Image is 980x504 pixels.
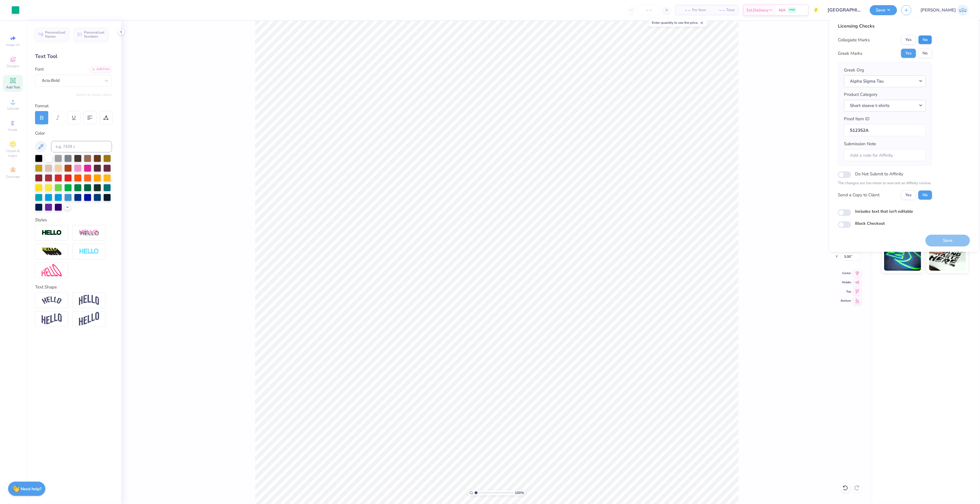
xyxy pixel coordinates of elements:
div: Licensing Checks [838,23,932,30]
span: FREE [789,8,795,12]
label: Do Not Submit to Affinity [855,170,903,178]
img: Glow in the Dark Ink [884,242,921,271]
span: Clipart & logos [3,149,23,158]
label: Block Checkout [855,220,885,226]
button: Yes [901,35,916,44]
button: Short sleeve t-shirts [844,100,926,111]
input: e.g. 7428 c [51,141,112,152]
img: 3d Illusion [42,247,62,256]
span: – – [679,7,690,13]
span: Est. Delivery [747,7,768,13]
img: Josephine Amber Orros [957,5,969,16]
label: Product Category [844,91,877,98]
img: Arc [42,296,62,304]
div: Enter quantity to see the price. [649,19,707,27]
span: Personalized Names [45,30,65,38]
span: Personalized Numbers [84,30,105,38]
span: – – [713,7,724,13]
img: Flag [42,313,62,325]
button: Yes [901,190,916,199]
strong: Need help? [21,486,42,492]
p: The changes are too minor to warrant an Affinity review. [838,181,932,186]
a: [PERSON_NAME] [921,5,969,16]
div: Text Shape [35,284,112,290]
button: Yes [901,49,916,58]
img: Free Distort [42,264,62,276]
div: Send a Copy to Client [838,192,880,198]
label: Submission Note [844,141,876,147]
button: Save [870,5,897,15]
span: Greek [9,127,18,132]
span: Per Item [692,7,706,13]
button: No [918,49,932,58]
div: Collegiate Marks [838,36,870,43]
button: Alpha Sigma Tau [844,75,926,87]
span: Designs [7,64,19,68]
span: 100 % [515,490,524,495]
span: Add Text [6,85,20,90]
label: Includes text that isn't editable [855,208,913,214]
div: Text Tool [35,53,112,60]
span: Upload [7,106,19,111]
span: Decorate [6,175,20,179]
img: Stroke [42,230,62,236]
div: Add Font [89,66,112,73]
img: Water based Ink [929,242,966,271]
div: Greek Marks [838,50,862,57]
span: Total [726,7,735,13]
span: N/A [779,7,786,13]
img: Negative Space [79,248,99,255]
span: Top [841,290,851,294]
span: [PERSON_NAME] [921,7,956,13]
label: Font [35,66,44,73]
img: Arch [79,295,99,306]
label: Greek Org [844,67,864,73]
span: Bottom [841,299,851,303]
div: Color [35,130,112,137]
button: No [918,190,932,199]
img: Shadow [79,229,99,237]
div: Format [35,103,113,109]
button: No [918,35,932,44]
button: Switch to Greek Letters [76,92,112,97]
img: Rise [79,312,99,326]
span: Middle [841,280,851,284]
span: Center [841,271,851,275]
input: Add a note for Affinity [844,149,926,161]
input: – – [638,5,660,15]
input: Untitled Design [823,4,865,16]
label: Proof Item ID [844,116,869,122]
div: Styles [35,217,112,223]
span: Image AI [6,42,20,47]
